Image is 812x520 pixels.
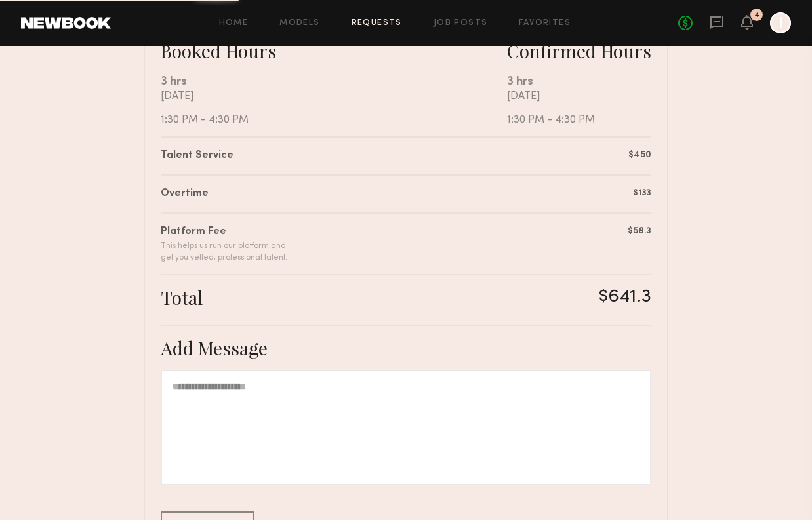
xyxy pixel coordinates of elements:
[770,12,791,33] a: I
[507,39,651,62] div: Confirmed Hours
[161,73,507,90] div: 3 hrs
[633,186,651,200] div: $133
[628,224,651,238] div: $58.3
[161,224,287,240] div: Platform Fee
[519,19,571,28] a: Favorites
[599,286,651,309] div: $641.3
[507,73,651,90] div: 3 hrs
[628,148,651,162] div: $450
[161,286,203,309] div: Total
[279,19,319,28] a: Models
[352,19,402,28] a: Requests
[161,336,651,359] div: Add Message
[161,39,507,62] div: Booked Hours
[161,186,209,202] div: Overtime
[161,90,507,126] div: [DATE] 1:30 PM - 4:30 PM
[161,148,233,164] div: Talent Service
[219,19,249,28] a: Home
[161,240,287,264] div: This helps us run our platform and get you vetted, professional talent.
[507,90,651,126] div: [DATE] 1:30 PM - 4:30 PM
[434,19,488,28] a: Job Posts
[754,12,760,19] div: 4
